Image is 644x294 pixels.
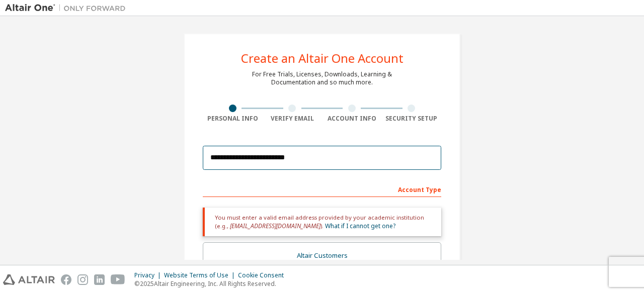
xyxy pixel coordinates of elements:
p: © 2025 Altair Engineering, Inc. All Rights Reserved. [134,279,290,288]
span: [EMAIL_ADDRESS][DOMAIN_NAME] [230,222,320,230]
div: Personal Info [203,115,263,123]
img: youtube.svg [111,274,125,285]
img: instagram.svg [77,274,88,285]
div: For Free Trials, Licenses, Downloads, Learning & Documentation and so much more. [252,70,392,86]
div: You must enter a valid email address provided by your academic institution (e.g., ). [203,208,441,236]
a: What if I cannot get one? [325,222,395,230]
div: Altair Customers [209,249,435,263]
div: Privacy [134,271,164,279]
div: Verify Email [263,115,323,123]
div: Security Setup [382,115,442,123]
div: Cookie Consent [238,271,290,279]
div: Account Type [203,181,441,197]
div: Create an Altair One Account [241,52,404,64]
img: Altair One [5,3,131,13]
div: Website Terms of Use [164,271,238,279]
img: altair_logo.svg [3,274,55,285]
div: Account Info [322,115,382,123]
img: facebook.svg [61,274,71,285]
img: linkedin.svg [94,274,105,285]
